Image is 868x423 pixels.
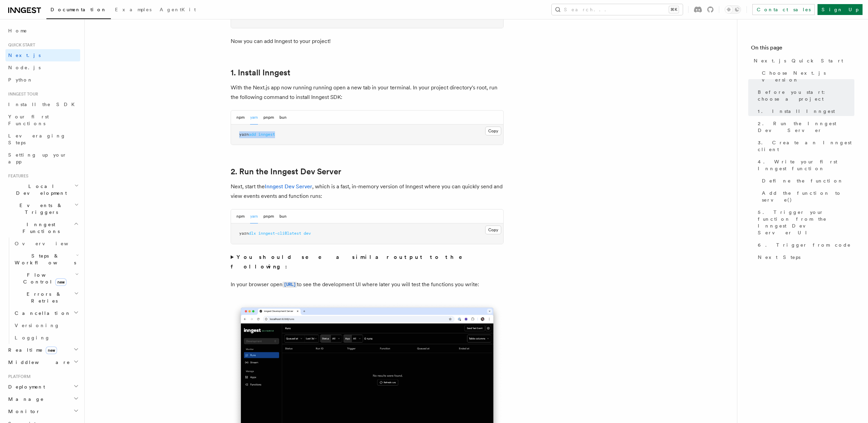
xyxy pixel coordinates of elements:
[5,173,28,179] span: Features
[755,136,854,156] a: 3. Create an Inngest client
[55,278,67,286] span: new
[5,383,45,390] span: Deployment
[5,111,80,130] a: Your first Functions
[755,239,854,251] a: 6. Trigger from code
[755,117,854,136] a: 2. Run the Inngest Dev Server
[5,374,31,379] span: Platform
[236,111,245,125] button: npm
[552,4,683,15] button: Search...⌘K
[5,49,80,61] a: Next.js
[751,44,854,55] h4: On this page
[5,218,80,237] button: Inngest Functions
[8,65,41,70] span: Node.js
[725,5,741,14] button: Toggle dark mode
[5,381,80,393] button: Deployment
[5,344,80,356] button: Realtimenew
[5,347,57,353] span: Realtime
[5,408,40,415] span: Monitor
[231,254,472,270] strong: You should see a similar output to the following:
[5,183,74,196] span: Local Development
[12,291,74,304] span: Errors & Retries
[758,209,854,236] span: 5. Trigger your function from the Inngest Dev Server UI
[759,187,854,206] a: Add the function to serve()
[5,25,80,37] a: Home
[758,89,854,102] span: Before you start: choose a project
[111,2,156,18] a: Examples
[258,231,301,236] span: inngest-cli@latest
[5,237,80,344] div: Inngest Functions
[12,269,80,288] button: Flow Controlnew
[758,242,851,248] span: 6. Trigger from code
[12,237,80,250] a: Overview
[283,281,297,288] a: [URL]
[115,7,151,12] span: Examples
[46,2,111,19] a: Documentation
[231,280,504,290] p: In your browser open to see the development UI where later you will test the functions you write:
[755,86,854,105] a: Before you start: choose a project
[5,356,80,368] button: Middleware
[239,132,249,137] span: yarn
[12,272,75,285] span: Flow Control
[759,175,854,187] a: Define the function
[8,102,79,107] span: Install the SDK
[8,77,33,83] span: Python
[250,209,258,223] button: yarn
[160,7,196,12] span: AgentKit
[5,42,35,48] span: Quick start
[485,225,501,234] button: Copy
[15,323,60,328] span: Versioning
[5,149,80,168] a: Setting up your app
[5,396,44,403] span: Manage
[46,347,57,354] span: new
[8,27,27,34] span: Home
[8,114,49,126] span: Your first Functions
[5,359,70,366] span: Middleware
[263,209,274,223] button: pnpm
[5,393,80,405] button: Manage
[754,57,843,64] span: Next.js Quick Start
[762,190,854,203] span: Add the function to serve()
[758,158,854,172] span: 4. Write your first Inngest function
[249,231,256,236] span: dlx
[239,231,249,236] span: yarn
[8,53,41,58] span: Next.js
[15,335,50,340] span: Logging
[5,221,74,235] span: Inngest Functions
[12,288,80,307] button: Errors & Retries
[263,111,274,125] button: pnpm
[231,68,290,77] a: 1. Install Inngest
[250,111,258,125] button: yarn
[258,132,275,137] span: inngest
[12,332,80,344] a: Logging
[265,183,312,190] a: Inngest Dev Server
[755,251,854,263] a: Next Steps
[755,105,854,117] a: 1. Install Inngest
[752,4,815,15] a: Contact sales
[758,108,835,115] span: 1. Install Inngest
[12,250,80,269] button: Steps & Workflows
[12,319,80,332] a: Versioning
[5,130,80,149] a: Leveraging Steps
[236,209,245,223] button: npm
[5,74,80,86] a: Python
[755,206,854,239] a: 5. Trigger your function from the Inngest Dev Server UI
[5,199,80,218] button: Events & Triggers
[762,70,854,83] span: Choose Next.js version
[231,252,504,272] summary: You should see a similar output to the following:
[12,307,80,319] button: Cancellation
[758,254,800,261] span: Next Steps
[5,180,80,199] button: Local Development
[304,231,311,236] span: dev
[751,55,854,67] a: Next.js Quick Start
[156,2,200,18] a: AgentKit
[279,209,287,223] button: bun
[755,156,854,175] a: 4. Write your first Inngest function
[5,91,38,97] span: Inngest tour
[762,177,843,184] span: Define the function
[279,111,287,125] button: bun
[12,252,76,266] span: Steps & Workflows
[759,67,854,86] a: Choose Next.js version
[5,405,80,418] button: Monitor
[669,6,679,13] kbd: ⌘K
